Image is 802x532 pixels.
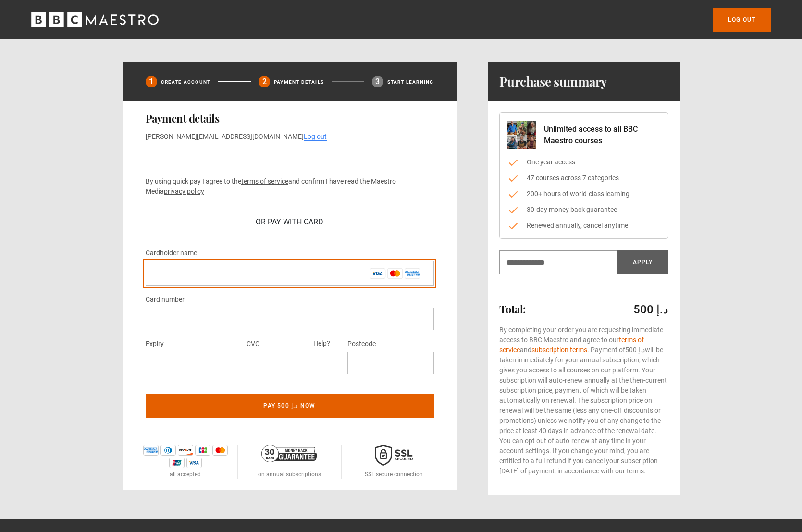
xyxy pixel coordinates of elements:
p: Unlimited access to all BBC Maestro courses [544,124,660,147]
img: mastercard [212,445,228,456]
img: visa [186,458,202,468]
button: Help? [310,337,333,350]
button: Pay 500 د.إ now [146,394,434,418]
p: Start learning [387,78,434,86]
li: 30-day money back guarantee [507,205,660,215]
svg: BBC Maestro [31,12,159,27]
a: Log out [713,8,771,32]
button: Apply [617,250,668,274]
img: diners [160,445,176,456]
p: Payment details [274,78,324,86]
img: jcb [195,445,210,456]
li: 200+ hours of world-class learning [507,189,660,199]
div: Or Pay With Card [248,216,331,228]
div: 2 [259,76,270,87]
label: Cardholder name [146,247,197,259]
div: 1 [146,76,157,87]
p: By using quick pay I agree to the and confirm I have read the Maestro Media [146,176,434,197]
img: amex [143,445,159,456]
iframe: Secure expiration date input frame [153,359,224,368]
div: 3 [372,76,383,87]
label: Postcode [347,338,376,350]
a: subscription terms [531,346,587,354]
a: Log out [304,133,327,141]
label: CVC [247,338,259,350]
iframe: Secure CVC input frame [254,359,325,368]
p: on annual subscriptions [258,470,321,479]
label: Expiry [146,338,164,350]
h2: Payment details [146,112,434,124]
li: Renewed annually, cancel anytime [507,221,660,231]
span: 500 د.إ [625,346,645,354]
p: 500 د.إ [633,302,668,317]
img: 30-day-money-back-guarantee-c866a5dd536ff72a469b.png [261,445,317,462]
h1: Purchase summary [499,74,607,89]
iframe: Secure card number input frame [153,314,426,323]
p: [PERSON_NAME][EMAIL_ADDRESS][DOMAIN_NAME] [146,132,434,142]
h2: Total: [499,303,526,315]
p: all accepted [170,470,201,479]
li: One year access [507,157,660,167]
label: Card number [146,294,185,306]
p: SSL secure connection [365,470,423,479]
p: By completing your order you are requesting immediate access to BBC Maestro and agree to our and ... [499,325,668,476]
li: 47 courses across 7 categories [507,173,660,183]
iframe: Secure postal code input frame [355,359,426,368]
a: terms of service [241,177,288,185]
img: discover [178,445,193,456]
a: privacy policy [164,187,204,195]
img: unionpay [169,458,185,468]
p: Create Account [161,78,211,86]
iframe: Secure payment button frame [146,149,434,169]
